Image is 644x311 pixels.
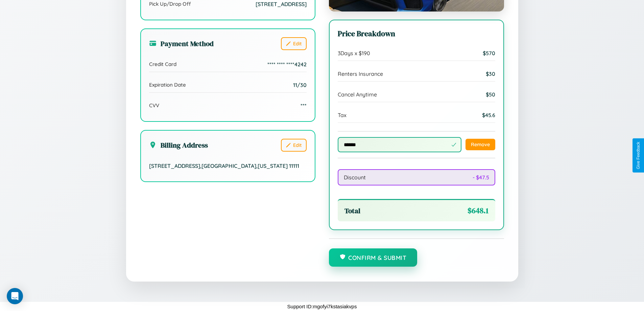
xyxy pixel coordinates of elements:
[483,50,495,57] span: $ 570
[338,50,370,57] span: 3 Days x $ 190
[7,288,23,304] div: Open Intercom Messenger
[149,1,191,7] span: Pick Up/Drop Off
[281,37,307,50] button: Edit
[338,70,383,77] span: Renters Insurance
[256,1,307,7] span: [STREET_ADDRESS]
[293,82,307,88] span: 11/30
[338,112,347,118] span: Tax
[466,139,495,150] button: Remove
[281,139,307,152] button: Edit
[636,142,641,169] div: Give Feedback
[149,39,214,48] h3: Payment Method
[473,174,489,181] span: - $ 47.5
[344,174,366,181] span: Discount
[329,248,418,267] button: Confirm & Submit
[486,91,495,98] span: $ 50
[482,112,495,118] span: $ 45.6
[486,70,495,77] span: $ 30
[149,61,176,67] span: Credit Card
[468,205,488,216] span: $ 648.1
[344,206,360,216] span: Total
[338,91,377,98] span: Cancel Anytime
[149,140,208,150] h3: Billing Address
[287,302,357,311] p: Support ID: mgofyi7kstasiakvps
[149,82,186,88] span: Expiration Date
[338,28,495,39] h3: Price Breakdown
[149,102,159,109] span: CVV
[149,162,299,169] span: [STREET_ADDRESS] , [GEOGRAPHIC_DATA] , [US_STATE] 11111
